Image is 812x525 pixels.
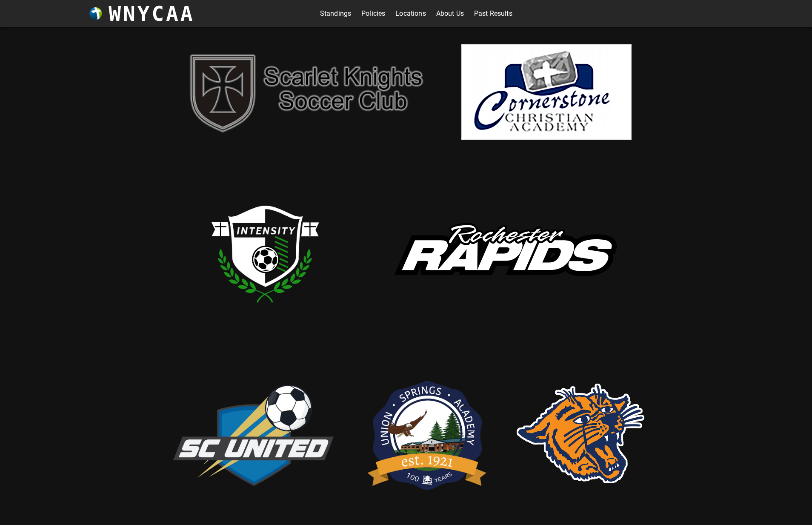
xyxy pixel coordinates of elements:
img: scUnited.png [168,376,338,492]
a: About Us [436,7,464,20]
img: cornerstone.png [461,44,632,140]
img: wnycaaBall.png [89,7,102,20]
a: Policies [361,7,385,20]
img: usa.png [363,367,491,499]
a: Standings [320,7,351,20]
a: Locations [395,7,426,20]
img: rapids.svg [376,207,632,301]
img: intensity.png [180,169,351,339]
img: sk.png [180,46,436,138]
a: Past Results [474,7,512,20]
h3: WNYCAA [109,2,194,26]
img: rsd.png [517,384,644,483]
